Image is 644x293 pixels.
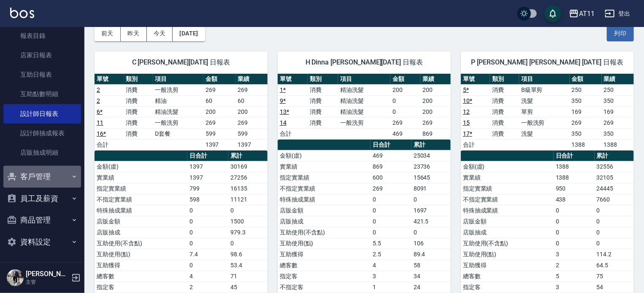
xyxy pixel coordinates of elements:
td: 269 [235,84,268,95]
td: 89.4 [411,249,451,260]
td: 消費 [490,95,519,106]
td: 洗髮 [519,128,570,139]
td: 1397 [187,161,228,172]
td: 精油洗髮 [338,84,390,95]
td: 互助使用(不含點) [278,227,371,238]
td: 15645 [411,172,451,183]
td: 指定客 [95,282,187,293]
td: 98.6 [228,249,268,260]
td: 1500 [228,216,268,227]
a: 店家日報表 [3,46,81,65]
button: 員工及薪資 [3,188,81,210]
td: 1388 [554,172,595,183]
td: 599 [235,128,268,139]
th: 單號 [461,74,490,85]
td: 350 [602,128,634,139]
td: 精油洗髮 [338,106,390,117]
td: 合計 [461,139,490,150]
a: 店販抽成明細 [3,143,81,162]
td: 8091 [411,183,451,194]
td: 75 [595,271,634,282]
a: 14 [280,119,287,126]
td: 438 [554,194,595,205]
td: 消費 [308,117,338,128]
td: 精油 [153,95,203,106]
td: 269 [203,84,235,95]
td: 1697 [411,205,451,216]
td: 0 [554,216,595,227]
td: 169 [570,106,602,117]
td: 34 [411,271,451,282]
td: 指定實業績 [278,172,371,183]
td: 53.4 [228,260,268,271]
td: 0 [554,205,595,216]
td: 不指定客 [278,282,371,293]
th: 項目 [153,74,203,85]
td: 32105 [595,172,634,183]
td: 1397 [187,172,228,183]
td: B級單剪 [519,84,570,95]
td: 114.2 [595,249,634,260]
button: 列印 [607,26,634,41]
td: 0 [187,238,228,249]
button: AT11 [566,5,598,22]
td: 0 [187,260,228,271]
td: 消費 [490,106,519,117]
span: C [PERSON_NAME][DATE] 日報表 [105,58,257,67]
td: 11121 [228,194,268,205]
td: 250 [570,84,602,95]
td: 互助獲得 [278,249,371,260]
td: 消費 [490,128,519,139]
td: 1388 [570,139,602,150]
td: 0 [411,194,451,205]
td: 24445 [595,183,634,194]
td: 64.5 [595,260,634,271]
td: 0 [595,205,634,216]
button: 前天 [95,26,121,41]
img: Person [7,269,24,286]
td: 469 [371,150,411,161]
td: 45 [228,282,268,293]
td: 特殊抽成業績 [461,205,554,216]
td: 一般洗剪 [153,84,203,95]
td: 269 [420,117,451,128]
td: 合計 [95,139,124,150]
td: 869 [420,128,451,139]
td: 600 [371,172,411,183]
td: 互助獲得 [461,260,554,271]
button: 昨天 [121,26,147,41]
td: 421.5 [411,216,451,227]
td: 60 [235,95,268,106]
th: 日合計 [371,140,411,151]
td: D套餐 [153,128,203,139]
th: 項目 [519,74,570,85]
td: 269 [602,117,634,128]
td: 0 [187,227,228,238]
td: 消費 [124,128,153,139]
td: 25034 [411,150,451,161]
div: AT11 [579,8,595,19]
td: 0 [595,227,634,238]
td: 5.5 [371,238,411,249]
td: 979.3 [228,227,268,238]
td: 消費 [308,84,338,95]
td: 指定客 [461,282,554,293]
th: 金額 [390,74,420,85]
a: 2 [97,86,100,93]
td: 指定客 [278,271,371,282]
td: 一般洗剪 [519,117,570,128]
td: 71 [228,271,268,282]
a: 12 [463,108,470,115]
td: 32556 [595,161,634,172]
th: 類別 [308,74,338,85]
td: 特殊抽成業績 [95,205,187,216]
th: 日合計 [554,151,595,161]
td: 350 [570,95,602,106]
td: 269 [371,183,411,194]
td: 消費 [308,95,338,106]
td: 互助使用(不含點) [461,238,554,249]
td: 200 [420,84,451,95]
td: 869 [371,161,411,172]
td: 598 [187,194,228,205]
td: 30169 [228,161,268,172]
